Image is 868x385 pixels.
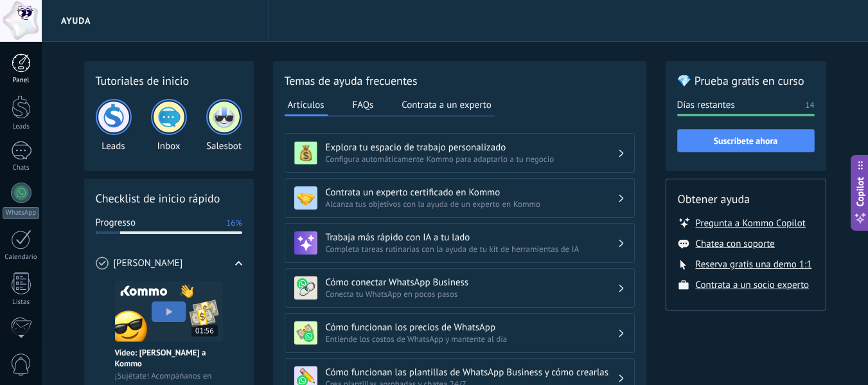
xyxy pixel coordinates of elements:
h2: 💎 Prueba gratis en curso [677,73,815,89]
h2: Checklist de inicio rápido [96,190,242,206]
div: Chats [3,164,40,172]
button: Suscríbete ahora [677,129,815,152]
span: Configura automáticamente Kommo para adaptarlo a tu negocio [326,154,617,165]
button: FAQs [350,95,377,114]
div: Calendario [3,253,40,262]
button: Reserva gratis una demo 1:1 [696,258,812,271]
h3: Explora tu espacio de trabajo personalizado [326,141,617,154]
span: Vídeo: [PERSON_NAME] a Kommo [115,347,223,369]
h3: Cómo conectar WhatsApp Business [326,276,617,289]
span: [PERSON_NAME] [114,257,183,270]
span: 14 [805,99,814,112]
h3: Cómo funcionan las plantillas de WhatsApp Business y cómo crearlas [326,366,617,379]
h3: Cómo funcionan los precios de WhatsApp [326,321,617,334]
span: Completa tareas rutinarias con la ayuda de tu kit de herramientas de IA [326,244,617,255]
h2: Obtener ayuda [678,191,814,207]
span: Suscríbete ahora [714,136,778,145]
span: 16% [226,217,242,229]
span: Días restantes [677,99,735,112]
img: Meet video [115,281,223,342]
span: Copilot [854,177,867,206]
div: Salesbot [206,99,242,152]
h2: Temas de ayuda frecuentes [285,73,635,89]
h3: Contrata un experto certificado en Kommo [326,186,617,199]
div: Leads [96,99,132,152]
div: WhatsApp [3,207,39,219]
span: Progresso [96,217,136,229]
span: Entiende los costos de WhatsApp y mantente al día [326,334,617,345]
div: Listas [3,298,40,307]
h2: Tutoriales de inicio [96,73,242,89]
span: Conecta tu WhatsApp en pocos pasos [326,289,617,300]
button: Chatea con soporte [696,238,775,250]
div: Leads [3,123,40,131]
button: Contrata a un socio experto [696,279,810,291]
span: Alcanza tus objetivos con la ayuda de un experto en Kommo [326,199,617,210]
button: Contrata a un experto [398,95,494,114]
div: Panel [3,76,40,85]
button: Pregunta a Kommo Copilot [696,217,806,229]
h3: Trabaja más rápido con IA a tu lado [326,231,617,244]
button: Artículos [285,95,328,116]
div: Inbox [151,99,187,152]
